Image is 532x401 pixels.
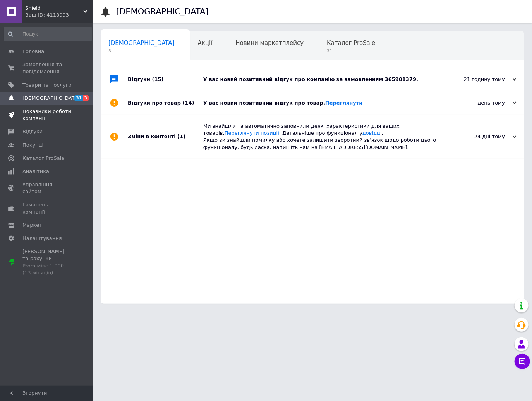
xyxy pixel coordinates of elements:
[116,7,209,16] h1: [DEMOGRAPHIC_DATA]
[108,39,175,46] span: [DEMOGRAPHIC_DATA]
[327,39,375,46] span: Каталог ProSale
[74,95,83,101] span: 31
[325,100,363,106] a: Переглянути
[25,5,83,12] span: Shield
[152,76,164,82] span: (15)
[203,123,439,151] div: Ми знайшли та автоматично заповнили деякі характеристики для ваших товарів. . Детальніше про функ...
[22,262,72,276] div: Prom мікс 1 000 (13 місяців)
[22,48,44,55] span: Головна
[22,201,72,215] span: Гаманець компанії
[22,168,49,175] span: Аналітика
[439,99,517,106] div: день тому
[327,48,375,54] span: 31
[22,108,72,122] span: Показники роботи компанії
[128,115,203,159] div: Зміни в контенті
[439,76,517,83] div: 21 годину тому
[235,39,304,46] span: Новини маркетплейсу
[4,27,92,41] input: Пошук
[225,130,279,136] a: Переглянути позиції
[25,12,93,19] div: Ваш ID: 4118993
[203,99,439,106] div: У вас новий позитивний відгук про товар.
[22,128,43,135] span: Відгуки
[22,95,80,102] span: [DEMOGRAPHIC_DATA]
[22,248,72,276] span: [PERSON_NAME] та рахунки
[108,48,175,54] span: 3
[22,82,72,89] span: Товари та послуги
[183,100,194,106] span: (14)
[177,134,185,139] span: (1)
[22,222,42,229] span: Маркет
[203,76,439,83] div: У вас новий позитивний відгук про компанію за замовленням 365901379.
[128,91,203,115] div: Відгуки про товар
[515,354,530,369] button: Чат з покупцем
[22,181,72,195] span: Управління сайтом
[198,39,213,46] span: Акції
[83,95,89,101] span: 3
[22,61,72,75] span: Замовлення та повідомлення
[22,155,64,162] span: Каталог ProSale
[439,133,517,140] div: 24 дні тому
[22,142,43,149] span: Покупці
[128,68,203,91] div: Відгуки
[22,235,62,242] span: Налаштування
[362,130,382,136] a: довідці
